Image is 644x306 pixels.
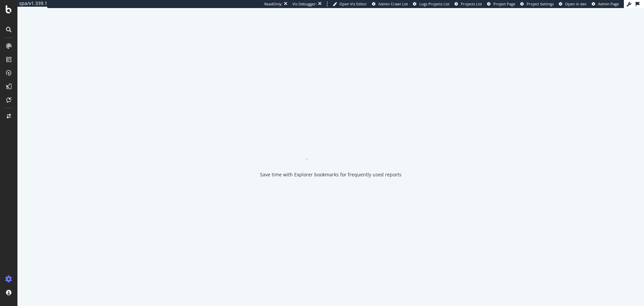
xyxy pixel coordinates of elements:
a: Project Settings [520,1,554,7]
span: Open in dev [565,1,587,6]
div: ReadOnly: [264,1,282,7]
a: Open Viz Editor [333,1,367,7]
span: Logs Projects List [419,1,449,6]
span: Projects List [461,1,482,6]
a: Open in dev [559,1,587,7]
span: Open Viz Editor [339,1,367,6]
a: Project Page [487,1,515,7]
span: Admin Page [598,1,619,6]
div: Viz Debugger: [292,1,317,7]
span: Project Page [493,1,515,6]
a: Admin Page [592,1,619,7]
a: Projects List [454,1,482,7]
span: Project Settings [527,1,554,6]
a: Admin Crawl List [372,1,408,7]
div: animation [307,136,355,161]
div: Save time with Explorer bookmarks for frequently used reports [260,171,401,178]
a: Logs Projects List [413,1,449,7]
span: Admin Crawl List [378,1,408,6]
